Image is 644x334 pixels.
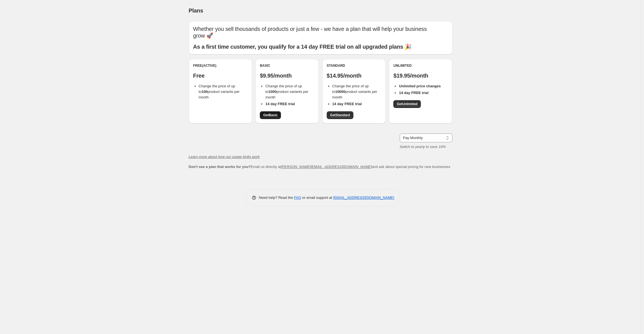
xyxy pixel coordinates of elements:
span: Get Standard [330,113,350,117]
span: Need help? Read the [259,196,294,200]
p: $9.95/month [260,72,314,79]
a: GetBasic [260,111,281,119]
div: Free (Active) [193,63,248,68]
span: Get Unlimited [397,102,417,106]
a: [EMAIL_ADDRESS][DOMAIN_NAME] [333,196,394,200]
div: Standard [327,63,381,68]
span: Change the price of up to product variants per month [332,84,377,99]
span: Change the price of up to product variants per month [199,84,240,99]
b: 14 day FREE trial [399,91,428,95]
b: 100 [202,90,208,94]
span: Email us directly at and ask about special pricing for new businesses [189,165,450,169]
b: As a first time customer, you qualify for a 14 day FREE trial on all upgraded plans 🎉 [193,44,412,50]
b: 14 day FREE trial [265,102,295,106]
p: $14.95/month [327,72,381,79]
span: Get Basic [263,113,278,117]
a: GetUnlimited [393,100,421,108]
b: Unlimited price changes [399,84,441,88]
p: Free [193,72,248,79]
a: FAQ [294,196,301,200]
i: Switch to yearly to save 16% [400,145,446,149]
a: GetStandard [327,111,353,119]
p: $19.95/month [393,72,448,79]
p: Whether you sell thousands of products or just a few - we have a plan that will help your busines... [193,26,448,39]
div: Basic [260,63,314,68]
b: 10000 [335,90,345,94]
a: Learn more about how our usage limits work [189,155,260,159]
span: Plans [189,8,203,14]
a: [PERSON_NAME][EMAIL_ADDRESS][DOMAIN_NAME] [281,165,372,169]
div: Unlimited [393,63,448,68]
span: or email support at [301,196,333,200]
b: Don't see a plan that works for you? [189,165,251,169]
b: 1000 [268,90,276,94]
b: 14 day FREE trial [332,102,362,106]
span: Change the price of up to product variants per month [265,84,308,99]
